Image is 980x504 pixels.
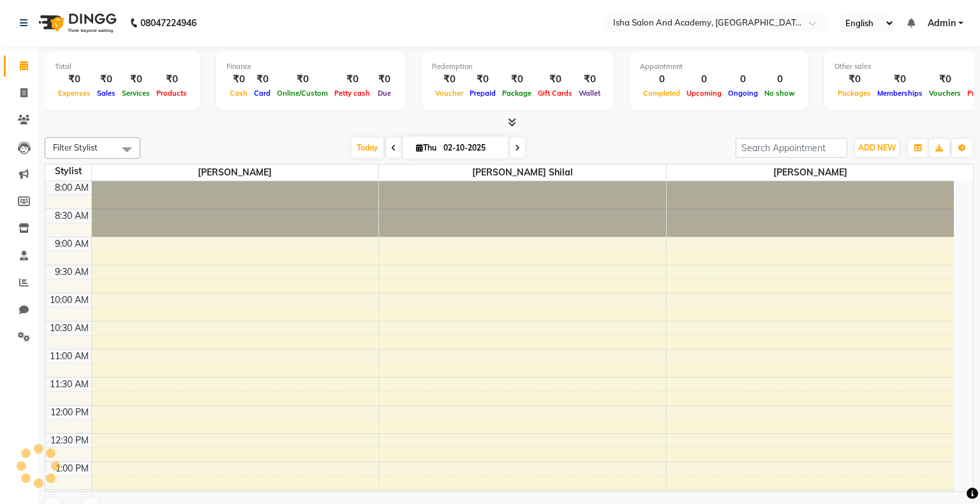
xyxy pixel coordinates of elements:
[226,61,396,72] div: Finance
[640,61,798,72] div: Appointment
[53,490,91,503] div: 1:30 PM
[379,165,666,181] span: [PERSON_NAME] shilal
[499,89,535,98] span: Package
[858,143,896,152] span: ADD NEW
[761,89,798,98] span: No show
[48,434,91,447] div: 12:30 PM
[94,89,119,98] span: Sales
[331,72,373,87] div: ₹0
[683,89,725,98] span: Upcoming
[52,181,91,195] div: 8:00 AM
[855,139,899,157] button: ADD NEW
[94,72,119,87] div: ₹0
[835,72,874,87] div: ₹0
[874,72,926,87] div: ₹0
[52,209,91,223] div: 8:30 AM
[928,17,956,30] span: Admin
[140,5,197,41] b: 08047224946
[48,406,91,419] div: 12:00 PM
[352,138,383,158] span: Today
[251,72,274,87] div: ₹0
[53,142,98,152] span: Filter Stylist
[736,138,847,158] input: Search Appointment
[466,89,499,98] span: Prepaid
[55,61,190,72] div: Total
[667,165,954,181] span: [PERSON_NAME]
[466,72,499,87] div: ₹0
[47,293,91,307] div: 10:00 AM
[575,72,604,87] div: ₹0
[725,89,761,98] span: Ongoing
[53,462,91,475] div: 1:00 PM
[640,89,683,98] span: Completed
[55,89,94,98] span: Expenses
[52,265,91,279] div: 9:30 AM
[535,72,575,87] div: ₹0
[874,89,926,98] span: Memberships
[45,165,91,178] div: Stylist
[413,143,440,152] span: Thu
[274,72,331,87] div: ₹0
[153,72,190,87] div: ₹0
[432,61,604,72] div: Redemption
[331,89,373,98] span: Petty cash
[683,72,725,87] div: 0
[432,72,466,87] div: ₹0
[47,322,91,335] div: 10:30 AM
[119,89,153,98] span: Services
[55,72,94,87] div: ₹0
[640,72,683,87] div: 0
[373,72,396,87] div: ₹0
[432,89,466,98] span: Voucher
[226,72,251,87] div: ₹0
[440,138,503,158] input: 2025-10-02
[535,89,575,98] span: Gift Cards
[153,89,190,98] span: Products
[926,72,964,87] div: ₹0
[274,89,331,98] span: Online/Custom
[375,89,394,98] span: Due
[119,72,153,87] div: ₹0
[251,89,274,98] span: Card
[575,89,604,98] span: Wallet
[761,72,798,87] div: 0
[52,237,91,251] div: 9:00 AM
[47,350,91,363] div: 11:00 AM
[33,5,120,41] img: logo
[92,165,379,181] span: [PERSON_NAME]
[47,378,91,391] div: 11:30 AM
[725,72,761,87] div: 0
[499,72,535,87] div: ₹0
[926,89,964,98] span: Vouchers
[226,89,251,98] span: Cash
[835,89,874,98] span: Packages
